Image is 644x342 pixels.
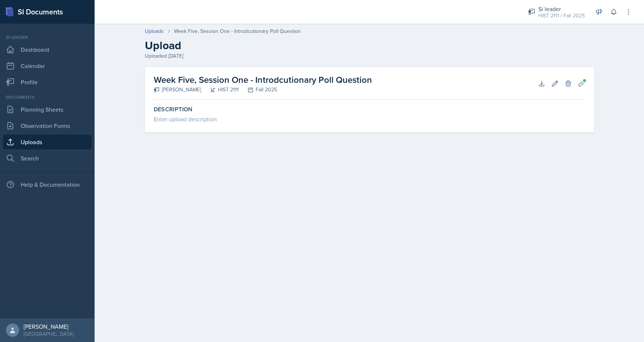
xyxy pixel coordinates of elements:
[145,39,594,52] h2: Upload
[3,135,92,149] a: Uploads
[3,118,92,133] a: Observation Forms
[3,102,92,117] a: Planning Sheets
[201,86,239,94] div: HIST 2111
[24,330,74,338] div: [GEOGRAPHIC_DATA]
[154,115,585,123] div: Enter upload description
[145,52,594,60] div: Uploaded [DATE]
[145,27,164,35] a: Uploads
[3,94,92,101] div: Documents
[3,75,92,89] a: Profile
[174,27,301,35] div: Week Five, Session One - Introdcutionary Poll Question
[239,86,277,94] div: Fall 2025
[3,34,92,41] div: Si leader
[154,106,585,113] label: Description
[538,12,585,20] div: HIST 2111 / Fall 2025
[154,86,201,94] div: [PERSON_NAME]
[154,73,372,87] h2: Week Five, Session One - Introdcutionary Poll Question
[3,58,92,73] a: Calendar
[3,42,92,57] a: Dashboard
[3,151,92,166] a: Search
[24,323,74,330] div: [PERSON_NAME]
[538,4,585,13] div: Si leader
[3,177,92,192] div: Help & Documentation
